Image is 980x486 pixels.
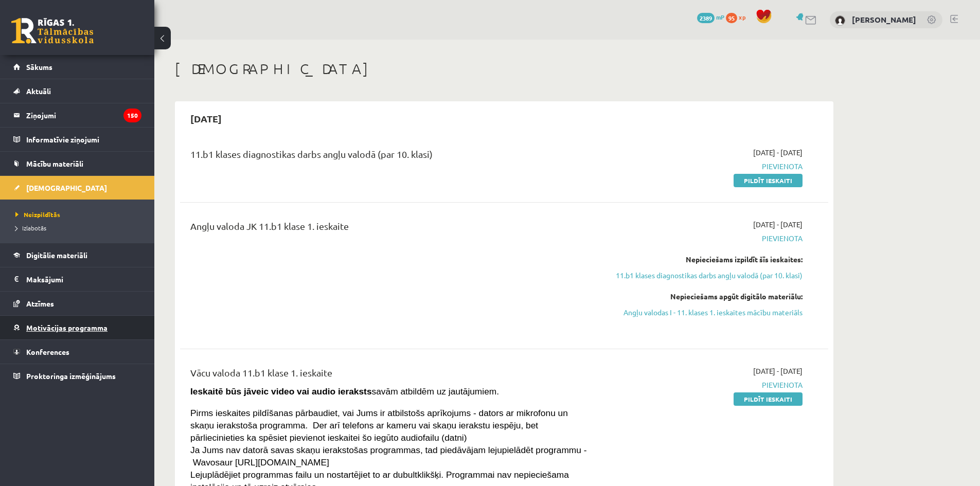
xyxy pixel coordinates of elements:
[26,128,141,151] legend: Informatīvie ziņojumi
[26,183,107,192] span: [DEMOGRAPHIC_DATA]
[13,340,141,364] a: Konferences
[609,291,803,302] div: Nepieciešams apgūt digitālo materiālu:
[13,176,141,200] a: [DEMOGRAPHIC_DATA]
[26,299,54,308] span: Atzīmes
[180,106,232,131] h2: [DATE]
[26,62,52,71] span: Sākums
[739,13,745,21] span: xp
[13,152,141,175] a: Mācību materiāli
[753,219,803,230] span: [DATE] - [DATE]
[13,267,141,291] a: Maksājumi
[190,366,593,385] div: Vācu valoda 11.b1 klase 1. ieskaite
[123,109,141,122] i: 150
[13,103,141,127] a: Ziņojumi150
[13,79,141,103] a: Aktuāli
[26,347,69,356] span: Konferences
[697,13,724,21] a: 2389 mP
[190,386,372,397] strong: Ieskaitē būs jāveic video vai audio ieraksts
[175,60,833,78] h1: [DEMOGRAPHIC_DATA]
[716,13,724,21] span: mP
[753,147,803,158] span: [DATE] - [DATE]
[753,366,803,376] span: [DATE] - [DATE]
[697,13,715,23] span: 2389
[726,13,737,23] span: 95
[734,174,803,187] a: Pildīt ieskaiti
[26,267,141,291] legend: Maksājumi
[15,210,60,219] span: Neizpildītās
[190,408,568,443] span: Pirms ieskaites pildīšanas pārbaudiet, vai Jums ir atbilstošs aprīkojums - dators ar mikrofonu un...
[15,210,144,219] a: Neizpildītās
[609,254,803,265] div: Nepieciešams izpildīt šīs ieskaites:
[13,128,141,151] a: Informatīvie ziņojumi
[734,392,803,406] a: Pildīt ieskaiti
[13,243,141,267] a: Digitālie materiāli
[26,159,83,168] span: Mācību materiāli
[852,14,916,25] a: [PERSON_NAME]
[190,386,499,397] span: savām atbildēm uz jautājumiem.
[835,15,845,26] img: Tomass Blīvis
[13,364,141,388] a: Proktoringa izmēģinājums
[26,323,108,332] span: Motivācijas programma
[609,380,803,390] span: Pievienota
[13,55,141,79] a: Sākums
[15,223,144,232] a: Izlabotās
[13,292,141,315] a: Atzīmes
[190,445,587,467] span: Ja Jums nav datorā savas skaņu ierakstošas programmas, tad piedāvājam lejupielādēt programmu - Wa...
[11,18,94,44] a: Rīgas 1. Tālmācības vidusskola
[15,224,46,232] span: Izlabotās
[13,316,141,339] a: Motivācijas programma
[609,161,803,172] span: Pievienota
[190,147,593,166] div: 11.b1 klases diagnostikas darbs angļu valodā (par 10. klasi)
[609,270,803,281] a: 11.b1 klases diagnostikas darbs angļu valodā (par 10. klasi)
[26,371,116,381] span: Proktoringa izmēģinājums
[26,250,87,260] span: Digitālie materiāli
[609,307,803,318] a: Angļu valodas I - 11. klases 1. ieskaites mācību materiāls
[26,103,141,127] legend: Ziņojumi
[609,233,803,244] span: Pievienota
[726,13,751,21] a: 95 xp
[26,86,51,96] span: Aktuāli
[190,219,593,238] div: Angļu valoda JK 11.b1 klase 1. ieskaite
